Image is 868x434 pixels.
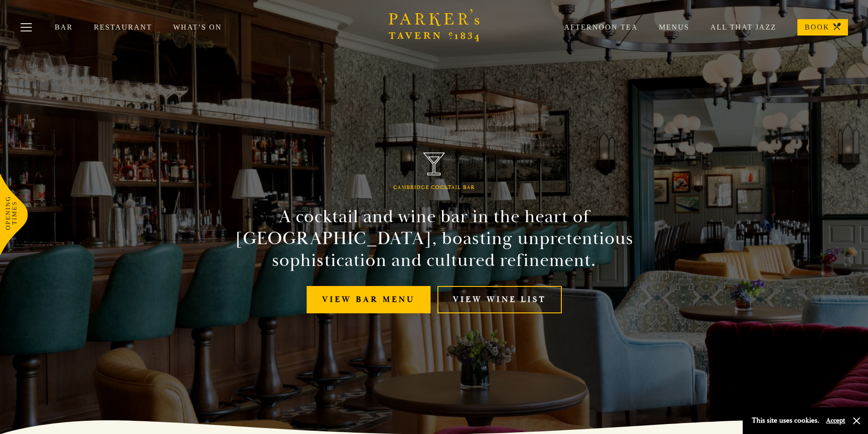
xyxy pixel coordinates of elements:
h1: Cambridge Cocktail Bar [393,184,475,191]
a: View bar menu [307,286,431,314]
a: View Wine List [437,286,562,314]
img: Parker's Tavern Brasserie Cambridge [423,153,445,176]
p: This site uses cookies. [752,414,819,427]
button: Close and accept [852,416,861,425]
button: Accept [826,416,845,425]
h2: A cocktail and wine bar in the heart of [GEOGRAPHIC_DATA], boasting unpretentious sophistication ... [226,206,642,271]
